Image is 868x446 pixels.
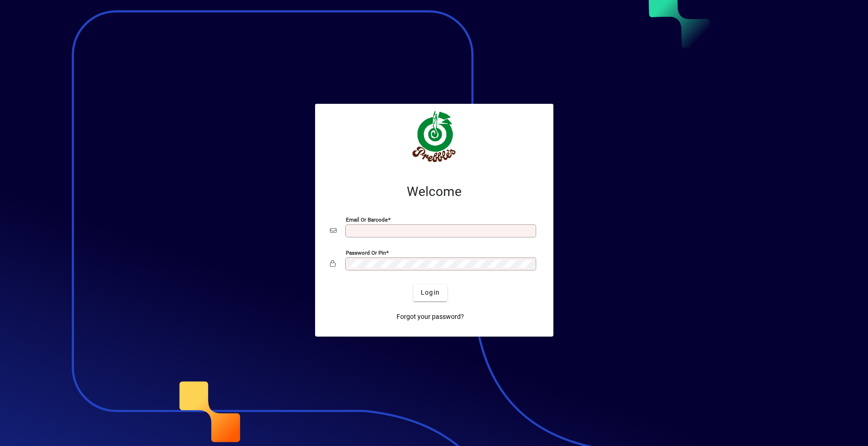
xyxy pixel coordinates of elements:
[346,216,388,223] mat-label: Email or Barcode
[421,288,440,297] span: Login
[393,309,468,325] a: Forgot your password?
[397,312,464,322] span: Forgot your password?
[346,249,386,256] mat-label: Password or Pin
[413,284,447,301] button: Login
[330,184,538,200] h2: Welcome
